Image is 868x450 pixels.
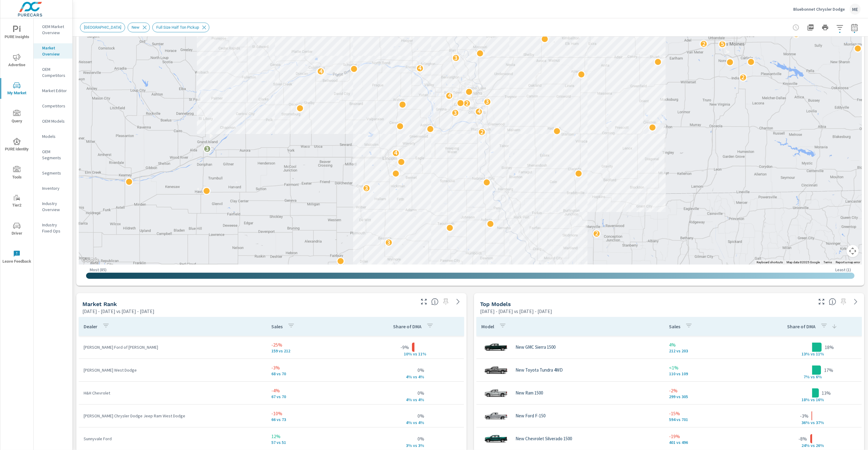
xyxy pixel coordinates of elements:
[84,390,262,396] p: H&H Chevrolet
[515,344,555,350] p: New GMC Sierra 1500
[34,220,72,236] div: Industry Fixed Ops
[797,443,813,448] p: 24% v
[431,298,439,305] span: Market Rank shows you how dealerships rank, in terms of sales, against other dealerships nationwi...
[480,301,511,307] h5: Top Models
[813,397,827,403] p: s 16%
[669,394,758,399] p: 299 vs 305
[2,110,31,125] span: Query
[835,267,851,272] p: Least ( 1 )
[787,323,816,329] p: Share of DMA
[800,412,808,419] p: -3%
[2,194,31,209] span: Tier2
[481,323,494,329] p: Model
[813,374,827,380] p: s 6%
[813,351,827,357] p: s 11%
[484,384,508,402] img: glamour
[2,166,31,181] span: Tools
[823,261,832,264] a: Terms (opens in new tab)
[271,410,360,417] p: -10%
[42,66,67,78] p: OEM Competitors
[797,374,813,380] p: 7% v
[484,430,508,448] img: glamour
[34,117,72,126] div: OEM Models
[702,40,706,48] p: 2
[848,21,861,34] button: Select Date Range
[42,185,67,191] p: Inventory
[399,443,415,448] p: 3% v
[2,54,31,69] span: Advertise
[669,410,758,417] p: -15%
[82,308,154,315] p: [DATE] - [DATE] vs [DATE] - [DATE]
[415,351,430,357] p: s 11%
[805,21,817,34] button: "Export Report to PDF"
[34,22,72,37] div: OEM Market Overview
[515,413,545,419] p: New Ford F-150
[669,387,758,394] p: -2%
[84,323,97,329] p: Dealer
[393,323,421,329] p: Share of DMA
[824,366,833,374] p: 17%
[669,341,758,348] p: 4%
[850,4,861,15] div: ME
[84,436,262,442] p: Sunnyvale Ford
[205,145,209,153] p: 3
[515,367,563,373] p: New Toyota Tundra 4WD
[799,435,807,442] p: -8%
[365,185,368,192] p: 3
[515,436,572,441] p: New Chevrolet Silverado 1500
[480,308,552,315] p: [DATE] - [DATE] vs [DATE] - [DATE]
[42,23,67,36] p: OEM Market Overview
[486,98,489,105] p: 3
[515,390,543,396] p: New Ram 1500
[669,417,758,422] p: 594 vs 701
[128,23,150,32] div: New
[741,74,745,81] p: 2
[787,261,820,264] span: Map data ©2025 Google
[454,54,458,62] p: 3
[595,230,599,237] p: 2
[34,65,72,80] div: OEM Competitors
[669,440,758,445] p: 401 vs 496
[42,45,67,57] p: Market Overview
[484,361,508,379] img: glamour
[153,25,203,30] span: Full Size Half Ton Pickup
[2,82,31,97] span: My Market
[453,297,463,307] a: See more details in report
[128,25,143,30] span: New
[484,407,508,425] img: glamour
[480,128,484,136] p: 2
[819,21,831,34] button: Print Report
[418,366,424,374] p: 0%
[465,100,469,107] p: 2
[399,374,415,380] p: 4% v
[271,440,360,445] p: 57 vs 51
[152,23,209,32] div: Full Size Half Ton Pickup
[34,43,72,59] div: Market Overview
[394,149,397,157] p: 4
[721,40,724,48] p: 5
[793,6,845,12] p: Bluebonnet Chrysler Dodge
[418,64,421,72] p: 4
[0,18,33,271] div: nav menu
[829,298,836,305] span: Find the biggest opportunities within your model lineup nationwide. [Source: Market registration ...
[271,387,360,394] p: -4%
[477,108,481,115] p: 4
[271,364,360,371] p: -3%
[797,351,813,357] p: 13% v
[836,261,860,264] a: Report a map error
[834,21,846,34] button: Apply Filters
[757,260,783,265] button: Keyboard shortcuts
[319,68,323,75] p: 4
[825,344,834,351] p: 18%
[2,138,31,153] span: PURE Identity
[839,297,848,307] span: Select a preset date range to save this widget
[2,250,31,265] span: Leave Feedback
[415,374,430,380] p: s 4%
[797,420,813,426] p: 36% v
[669,433,758,440] p: -19%
[448,92,451,99] p: 4
[271,417,360,422] p: 66 vs 73
[42,170,67,176] p: Segments
[42,88,67,94] p: Market Editor
[84,344,262,350] p: [PERSON_NAME] Ford of [PERSON_NAME]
